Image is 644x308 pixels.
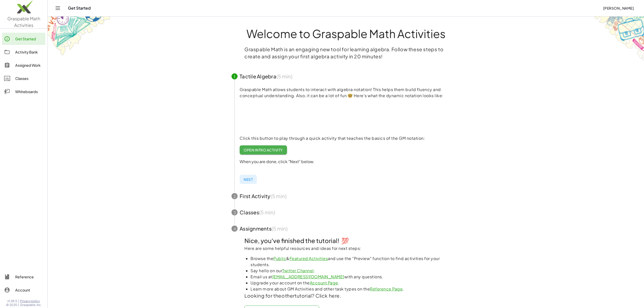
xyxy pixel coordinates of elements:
div: Activity Bank [15,49,43,55]
button: 4Assignments(5 min) [225,220,466,237]
button: Toggle navigation [54,4,62,12]
li: Say hello on our . [251,268,447,274]
button: 2First Activity(5 min) [225,188,466,204]
div: 1 [231,73,238,79]
div: Reference [15,274,43,280]
video: What is this? This is dynamic math notation. Dynamic math notation plays a central role in how Gr... [240,98,316,136]
div: Get Started [15,36,43,42]
button: Next [240,175,257,184]
button: 1Tactile Algebra(5 min) [225,68,466,84]
span: 💯 [341,237,349,244]
a: Public [273,256,286,261]
a: Twitter Channel [282,268,314,273]
span: Next [244,177,253,182]
a: Reference [2,271,45,283]
li: Email us at with any questions. [251,274,447,280]
div: Account [15,287,43,293]
p: When you are done, click "Next" below. [240,159,460,165]
p: Here are some helpful resources and ideas for next steps: [244,245,447,251]
li: Browse the & and use the "Preview" function to find activities for your students. [251,255,447,268]
span: v1.28.5 [7,299,17,303]
a: Account [2,284,45,296]
span: [PERSON_NAME] [603,6,634,10]
a: Account Page [310,280,338,285]
a: Reference Page [370,286,403,292]
span: | [18,303,19,307]
h5: Nice, you've finished the tutorial! [244,237,447,245]
a: Assigned Work [2,59,45,71]
span: © 2025 [6,303,17,307]
a: Featured Activities [290,256,328,261]
a: Activity Bank [2,46,45,58]
div: 3 [231,209,238,215]
h1: Welcome to Graspable Math Activities [222,28,470,39]
a: [EMAIL_ADDRESS][DOMAIN_NAME] [272,274,344,279]
li: Upgrade your account on the . [251,280,447,286]
img: get-started-bg-ul-Ceg4j33I.png [48,16,111,56]
span: Graspable Math Activities [7,16,40,28]
div: 2 [231,193,238,199]
p: Looking for the tutorial? Click here. [244,292,447,299]
p: Graspable Math allows students to interact with algebra notation! This helps them build fluency a... [240,87,460,99]
button: [PERSON_NAME] [599,4,638,13]
a: Classes [2,72,45,84]
p: Graspable Math is an engaging new tool for learning algebra. Follow these steps to create and ass... [244,46,447,60]
span: Graspable, Inc. [20,303,42,307]
p: Click this button to play through a quick activity that teaches the basics of the GM notation: [240,135,460,141]
em: other [281,293,295,299]
div: Classes [15,75,43,81]
span: | [18,299,19,303]
span: Open Intro Activity [244,148,283,152]
a: Get Started [2,33,45,45]
div: 4 [231,226,238,232]
a: Whiteboards [2,85,45,98]
div: Assigned Work [15,62,43,68]
li: Learn more about GM Activities and other task types on the . [251,286,447,292]
div: Whiteboards [15,89,43,95]
a: Open Intro Activity [240,145,287,155]
button: 3Classes(5 min) [225,204,466,220]
a: Privacy policy [20,299,42,303]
